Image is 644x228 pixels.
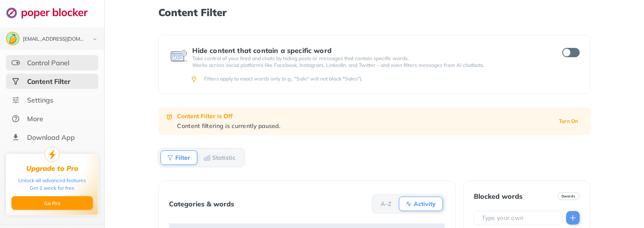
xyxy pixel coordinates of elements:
[204,75,578,82] div: Filters apply to exact words only (e.g., "Sale" will not block "Sales").
[481,214,559,222] input: Type your own
[27,114,43,123] div: More
[23,36,86,42] div: mangogalaxy32@gmail.com
[6,7,97,19] img: logo-webpage.svg
[11,58,20,67] img: features.svg
[561,193,576,199] b: 0 words
[11,196,93,210] button: Go Pro
[192,62,547,69] p: Works across social platforms like Facebook, Instagram, LinkedIn, and Twitter – and even filters ...
[381,201,392,206] b: A-Z
[27,77,70,86] div: Content Filter
[7,33,19,44] img: ACg8ocIalBOTaWWv_I8TpwxhP0BvhXO1PYLot6xKFoHjZrFhsL1rDZQ=s96-c
[204,154,210,161] img: Statistic
[177,112,232,120] b: Content Filter is Off
[192,47,547,54] div: Hide content that contain a specific word
[169,200,234,208] div: Categories & words
[44,147,60,162] img: upgrade-to-pro.svg
[405,200,412,207] img: Activity
[414,201,436,206] b: Activity
[559,118,578,124] b: Turn On
[474,192,522,200] div: Blocked words
[175,155,190,160] b: Filter
[212,155,235,160] b: Statistic
[11,114,20,123] img: about.svg
[27,133,75,142] div: Download App
[90,35,100,44] img: chevron-bottom-black.svg
[11,96,20,104] img: settings.svg
[18,177,86,184] div: Unlock all advanced features
[192,55,547,62] p: Take control of your feed and chats by hiding posts or messages that contain specific words.
[27,58,69,67] div: Control Panel
[167,154,174,161] img: Filter
[26,164,78,172] div: Upgrade to Pro
[177,122,549,130] div: Content filtering is currently paused.
[158,7,590,18] h1: Content Filter
[30,184,75,192] div: Get 1 week for free
[11,133,20,142] img: download-app.svg
[11,77,20,86] img: social-selected.svg
[27,96,53,104] div: Settings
